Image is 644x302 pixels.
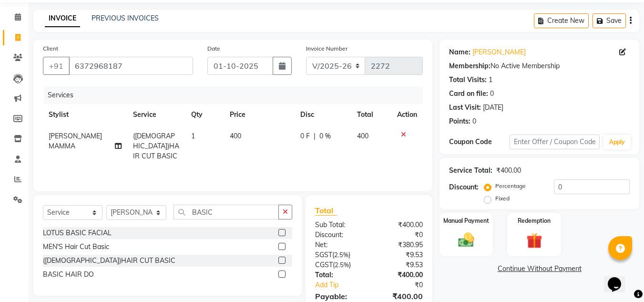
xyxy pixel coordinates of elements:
span: 0 % [319,131,331,141]
input: Search or Scan [174,205,279,219]
div: [DATE] [483,103,503,113]
a: [PERSON_NAME] [472,47,526,57]
div: ( ) [308,260,369,270]
div: No Active Membership [449,61,630,71]
label: Fixed [495,194,510,203]
label: Date [207,44,220,53]
input: Search by Name/Mobile/Email/Code [69,57,193,75]
input: Enter Offer / Coupon Code [510,135,600,149]
span: [PERSON_NAME] MAMMA [49,132,102,150]
div: Total Visits: [449,75,487,85]
div: Membership: [449,61,491,71]
span: 2.5% [335,261,349,269]
span: 400 [357,132,368,140]
span: 0 F [300,131,310,141]
th: Service [127,104,185,125]
div: Net: [308,240,369,250]
a: Add Tip [308,280,379,290]
div: ₹400.00 [369,291,430,302]
div: ₹400.00 [369,220,430,230]
div: ([DEMOGRAPHIC_DATA])HAIR CUT BASIC [43,256,175,266]
th: Total [351,104,392,125]
label: Client [43,44,58,53]
div: Last Visit: [449,103,481,113]
label: Manual Payment [443,217,489,225]
div: Name: [449,47,470,57]
th: Stylist [43,104,127,125]
span: 1 [191,132,195,140]
div: Card on file: [449,89,488,99]
a: PREVIOUS INVOICES [92,14,159,22]
div: ₹0 [369,230,430,240]
div: 0 [472,116,476,126]
span: SGST [315,250,332,259]
div: Points: [449,116,470,126]
div: Discount: [308,230,369,240]
div: Service Total: [449,166,492,176]
label: Percentage [495,182,526,190]
div: ( ) [308,250,369,260]
button: +91 [43,57,70,75]
div: Total: [308,270,369,280]
th: Action [391,104,423,125]
span: ([DEMOGRAPHIC_DATA])HAIR CUT BASIC [133,132,179,160]
div: ₹380.95 [369,240,430,250]
button: Save [593,13,626,28]
th: Price [224,104,295,125]
div: 1 [489,75,492,85]
span: 400 [230,132,241,140]
div: ₹400.00 [369,270,430,280]
th: Disc [295,104,351,125]
div: Discount: [449,182,479,192]
iframe: chat widget [604,264,634,292]
div: ₹0 [379,280,430,290]
span: | [314,131,316,141]
div: BASIC HAIR DO [43,270,94,280]
div: ₹9.53 [369,250,430,260]
button: Create New [534,13,589,28]
div: 0 [490,89,494,99]
div: ₹400.00 [496,166,521,176]
div: LOTUS BASIC FACIAL [43,228,112,238]
a: Continue Without Payment [441,264,637,274]
div: Payable: [308,291,369,302]
th: Qty [185,104,224,125]
label: Redemption [518,217,551,225]
span: 2.5% [334,251,348,259]
label: Invoice Number [306,44,348,53]
span: CGST [315,260,333,269]
span: Total [315,206,337,216]
div: Sub Total: [308,220,369,230]
div: ₹9.53 [369,260,430,270]
img: _gift.svg [521,231,547,250]
img: _cash.svg [453,231,479,249]
div: MEN'S Hair Cut Basic [43,242,109,252]
button: Apply [603,135,631,149]
a: INVOICE [45,10,80,27]
div: Services [44,86,430,104]
div: Coupon Code [449,137,509,147]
